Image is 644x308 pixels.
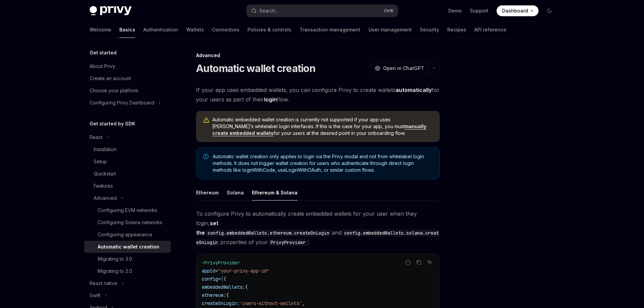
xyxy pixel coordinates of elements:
a: Configuring EVM networks [84,204,171,216]
div: Ethereum [196,185,219,200]
button: Toggle Advanced section [84,192,171,204]
div: Migrating to 3.0 [98,255,132,263]
a: Wallets [186,22,204,38]
a: Migrating to 2.0 [84,265,171,277]
button: Toggle Configuring Privy Dashboard section [84,97,171,109]
div: Migrating to 2.0 [98,267,132,275]
a: User management [368,22,412,38]
a: About Privy [84,60,171,72]
button: Toggle React section [84,131,171,143]
a: Policies & controls [247,22,291,38]
span: appId [202,268,215,274]
h5: Get started by SDK [90,120,135,128]
div: Create an account [90,74,131,82]
div: Swift [90,291,100,300]
span: "your-privy-app-id" [218,268,269,274]
a: Setup [84,156,171,168]
div: Ethereum & Solana [252,185,297,200]
div: Features [94,182,113,190]
span: = [218,276,221,282]
span: { [223,276,226,282]
strong: login [264,96,277,103]
span: Ctrl K [384,8,394,14]
span: < [202,260,205,266]
code: PrivyProvider [268,239,308,246]
button: Open search [246,5,398,17]
a: API reference [474,22,506,38]
div: Configuring appearance [98,231,152,239]
div: Solana [227,185,244,200]
a: Demo [448,7,462,14]
button: Report incorrect code [404,258,412,267]
a: Features [84,180,171,192]
div: Setup [94,158,107,166]
h1: Automatic wallet creation [196,62,315,74]
strong: automatically [396,87,432,93]
a: Transaction management [300,22,360,38]
a: Recipes [447,22,466,38]
div: Configuring EVM networks [98,206,157,214]
div: React native [90,279,117,287]
code: config.embeddedWallets.ethereum.createOnLogin [205,229,332,237]
a: Quickstart [84,168,171,180]
strong: set the [196,220,332,236]
div: Configuring Privy Dashboard [90,99,154,107]
a: Choose your platform [84,85,171,97]
button: Toggle dark mode [544,5,555,16]
button: Toggle Swift section [84,289,171,302]
a: Welcome [90,22,111,38]
button: Ask AI [425,258,434,267]
div: Choose your platform [90,87,138,95]
div: React [90,133,102,141]
span: = [215,268,218,274]
div: Advanced [94,194,117,202]
div: About Privy [90,62,115,70]
svg: Warning [203,117,210,124]
a: Configuring Solana networks [84,216,171,229]
a: Support [470,7,488,14]
svg: Note [203,154,209,159]
h5: Get started [90,49,117,57]
div: Search... [259,7,278,15]
div: Quickstart [94,170,116,178]
span: config [202,276,218,282]
div: Configuring Solana networks [98,218,162,227]
a: Basics [119,22,135,38]
a: Automatic wallet creation [84,241,171,253]
span: Open in ChatGPT [383,65,424,72]
span: PrivyProvider [205,260,240,266]
a: Configuring appearance [84,229,171,241]
span: Automatic wallet creation only applies to login via the Privy modal and not from whitelabel login... [213,153,433,173]
button: Copy the contents from the code block [414,258,423,267]
img: dark logo [90,6,132,16]
div: Installation [94,145,117,153]
a: Security [420,22,439,38]
span: Automatic embedded wallet creation is currently not supported if your app uses [PERSON_NAME]’s wh... [212,116,433,137]
div: Advanced [196,52,440,59]
span: Dashboard [502,7,528,14]
a: Authentication [143,22,178,38]
a: Create an account [84,72,171,85]
a: Migrating to 3.0 [84,253,171,265]
a: Installation [84,143,171,156]
a: Dashboard [497,5,539,16]
span: If your app uses embedded wallets, you can configure Privy to create wallets for your users as pa... [196,85,440,104]
button: Toggle React native section [84,277,171,289]
button: Open in ChatGPT [371,63,428,74]
span: { [221,276,223,282]
span: To configure Privy to automatically create embedded wallets for your user when they login, and pr... [196,209,440,247]
div: Automatic wallet creation [98,243,159,251]
a: Connectors [212,22,239,38]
